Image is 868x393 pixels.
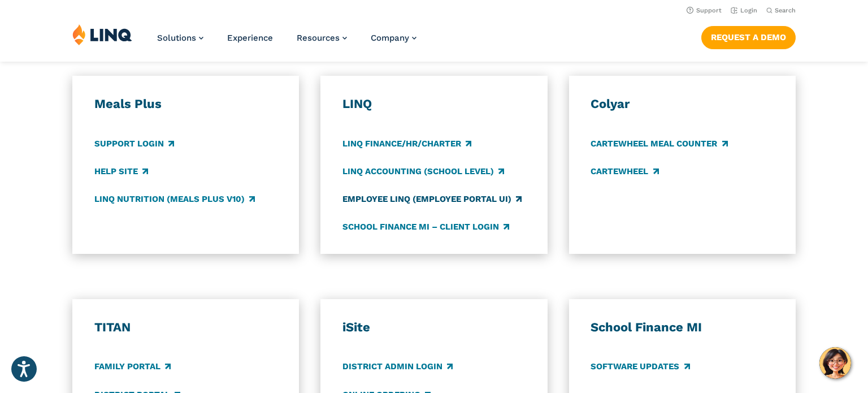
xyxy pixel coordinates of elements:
a: Support [687,7,722,14]
span: Company [371,33,409,43]
button: Hello, have a question? Let’s chat. [819,347,851,379]
nav: Button Navigation [701,24,796,49]
a: LINQ Nutrition (Meals Plus v10) [94,193,255,205]
button: Open Search Bar [766,6,796,15]
img: LINQ | K‑12 Software [72,24,132,45]
h3: Colyar [591,96,774,112]
a: Solutions [157,33,203,43]
nav: Primary Navigation [157,24,416,61]
a: LINQ Finance/HR/Charter [342,137,471,150]
h3: TITAN [94,319,277,335]
a: CARTEWHEEL Meal Counter [591,137,727,150]
h3: iSite [342,319,526,335]
a: Experience [227,33,273,43]
a: LINQ Accounting (school level) [342,165,504,178]
h3: School Finance MI [591,319,774,335]
a: Employee LINQ (Employee Portal UI) [342,193,522,205]
a: CARTEWHEEL [591,165,658,178]
a: Login [731,7,757,14]
a: Family Portal [94,361,171,373]
span: Search [775,7,796,14]
span: Solutions [157,33,196,43]
a: District Admin Login [342,361,453,373]
a: Help Site [94,165,148,178]
a: School Finance MI – Client Login [342,221,509,233]
h3: Meals Plus [94,96,277,112]
a: Resources [297,33,347,43]
h3: LINQ [342,96,526,112]
a: Request a Demo [701,26,796,49]
a: Software Updates [591,361,689,373]
a: Company [371,33,416,43]
span: Resources [297,33,340,43]
a: Support Login [94,137,174,150]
